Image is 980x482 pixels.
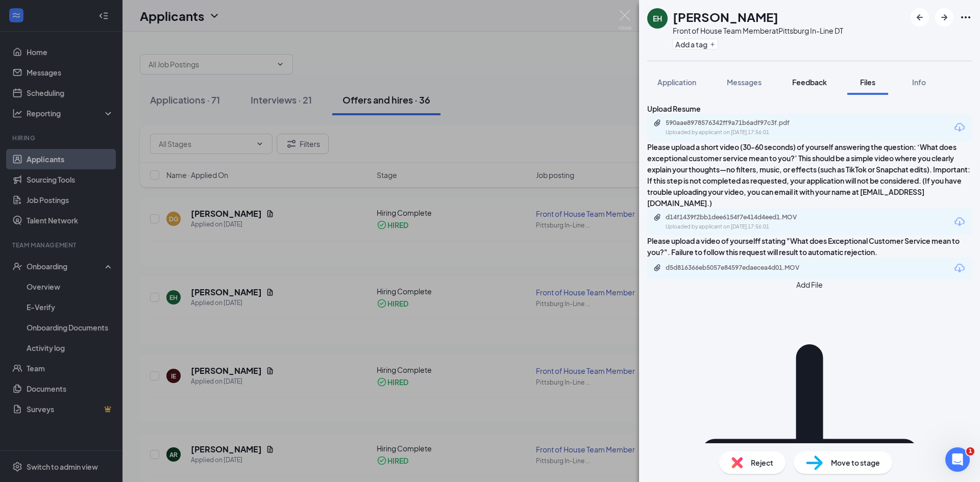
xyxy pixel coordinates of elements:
[653,119,819,137] a: Paperclip590aae8978576342ff9a71b6adf97c3f.pdfUploaded by applicant on [DATE] 17:56:01
[751,457,773,468] span: Reject
[673,8,778,26] h1: [PERSON_NAME]
[673,26,843,36] div: Front of House Team Member at Pittsburg In-Line DT
[966,447,974,455] span: 1
[666,119,808,127] div: 590aae8978576342ff9a71b6adf97c3f.pdf
[792,78,827,87] span: Feedback
[953,216,966,228] svg: Download
[860,78,875,87] span: Files
[831,457,880,468] span: Move to stage
[912,78,926,87] span: Info
[935,8,953,27] button: ArrowRight
[657,78,696,87] span: Application
[653,213,819,231] a: Paperclipd14f1439f2bb1dee6154f7e414d4eed1.MOVUploaded by applicant on [DATE] 17:56:01
[666,264,808,272] div: d5d816366eb5057e84597edaecea4d01.MOV
[914,11,926,23] svg: ArrowLeftNew
[653,264,819,273] a: Paperclipd5d816366eb5057e84597edaecea4d01.MOV
[953,262,966,274] svg: Download
[953,121,966,134] svg: Download
[647,103,972,114] div: Upload Resume
[653,213,661,221] svg: Paperclip
[666,129,819,137] div: Uploaded by applicant on [DATE] 17:56:01
[911,8,929,27] button: ArrowLeftNew
[727,78,762,87] span: Messages
[647,141,972,209] div: Please upload a short video (30-60 seconds) of yourself answering the question: ‘What does except...
[960,11,972,23] svg: Ellipses
[653,13,662,23] div: EH
[673,39,718,49] button: PlusAdd a tag
[709,41,716,47] svg: Plus
[666,213,808,221] div: d14f1439f2bb1dee6154f7e414d4eed1.MOV
[647,235,972,258] div: Please upload a video of yourselff stating "What does Exceptional Customer Service mean to you?"....
[938,11,950,23] svg: ArrowRight
[653,264,661,272] svg: Paperclip
[653,119,661,127] svg: Paperclip
[945,447,970,472] iframe: Intercom live chat
[666,223,819,231] div: Uploaded by applicant on [DATE] 17:56:01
